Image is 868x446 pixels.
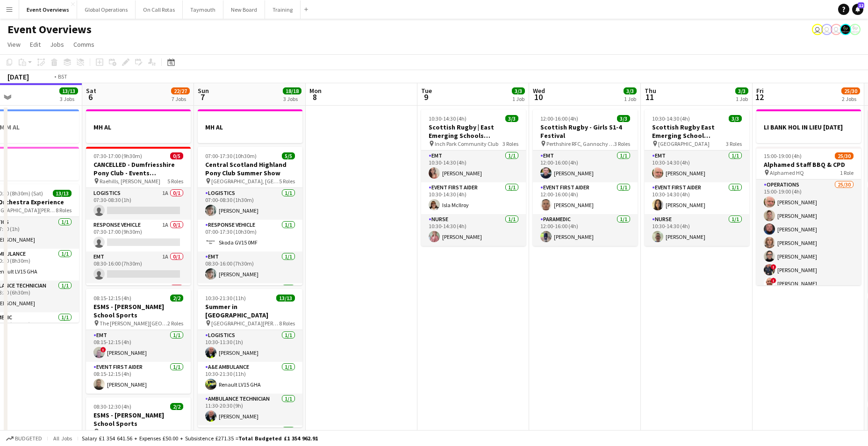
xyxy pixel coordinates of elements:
[26,38,44,50] a: Edit
[849,24,861,35] app-user-avatar: Operations Manager
[51,435,74,442] span: All jobs
[183,0,223,19] button: Taymouth
[852,4,863,15] a: 12
[7,72,29,81] div: [DATE]
[136,0,183,19] button: On Call Rotas
[82,435,318,442] div: Salary £1 354 641.56 + Expenses £50.00 + Subsistence £271.35 =
[30,40,41,49] span: Edit
[858,2,864,8] span: 12
[821,24,832,35] app-user-avatar: Operations Team
[7,40,21,49] span: View
[7,22,92,36] h1: Event Overviews
[70,38,98,50] a: Comms
[4,38,24,50] a: View
[5,433,43,444] button: Budgeted
[19,0,77,19] button: Event Overviews
[46,38,68,50] a: Jobs
[50,40,64,49] span: Jobs
[831,24,842,35] app-user-avatar: Operations Team
[812,24,823,35] app-user-avatar: Jackie Tolland
[238,435,318,442] span: Total Budgeted £1 354 962.91
[265,0,301,19] button: Training
[73,40,94,49] span: Comms
[840,24,851,35] app-user-avatar: Clinical Team
[15,435,42,442] span: Budgeted
[77,0,136,19] button: Global Operations
[58,73,67,80] div: BST
[223,0,265,19] button: New Board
